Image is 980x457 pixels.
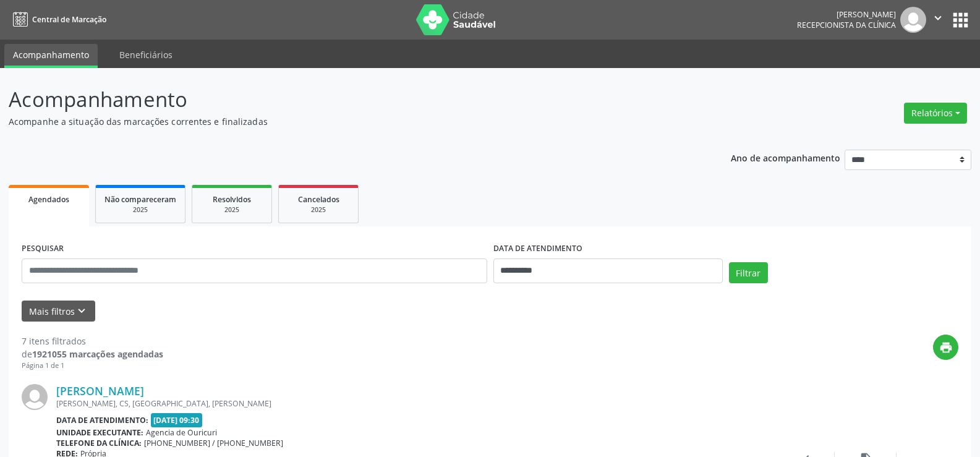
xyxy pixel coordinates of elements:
div: 2025 [201,205,263,215]
p: Acompanhamento [9,84,683,115]
span: Central de Marcação [32,14,106,25]
a: Acompanhamento [4,44,98,68]
a: [PERSON_NAME] [56,384,144,398]
label: DATA DE ATENDIMENTO [493,239,582,258]
button: print [933,335,958,360]
a: Central de Marcação [9,9,106,30]
i:  [931,11,945,25]
label: PESQUISAR [22,239,64,258]
p: Acompanhe a situação das marcações correntes e finalizadas [9,115,683,128]
i: keyboard_arrow_down [75,304,88,318]
button:  [926,7,950,33]
span: Recepcionista da clínica [797,20,896,30]
div: 2025 [288,205,349,215]
button: Relatórios [904,103,967,124]
button: apps [950,9,971,31]
span: Cancelados [298,194,339,205]
span: Não compareceram [104,194,176,205]
span: [DATE] 09:30 [151,413,203,427]
button: Filtrar [729,262,768,283]
button: Mais filtroskeyboard_arrow_down [22,301,95,322]
div: 2025 [104,205,176,215]
div: [PERSON_NAME], CS, [GEOGRAPHIC_DATA], [PERSON_NAME] [56,398,773,409]
strong: 1921055 marcações agendadas [32,348,163,360]
a: Beneficiários [111,44,181,66]
span: Agencia de Ouricuri [146,427,217,438]
i: print [939,341,953,354]
img: img [22,384,48,410]
p: Ano de acompanhamento [731,150,840,165]
span: Resolvidos [213,194,251,205]
div: Página 1 de 1 [22,361,163,371]
b: Telefone da clínica: [56,438,142,448]
div: de [22,348,163,361]
span: Agendados [28,194,69,205]
div: [PERSON_NAME] [797,9,896,20]
span: [PHONE_NUMBER] / [PHONE_NUMBER] [144,438,283,448]
b: Unidade executante: [56,427,143,438]
div: 7 itens filtrados [22,335,163,348]
b: Data de atendimento: [56,415,148,425]
img: img [900,7,926,33]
